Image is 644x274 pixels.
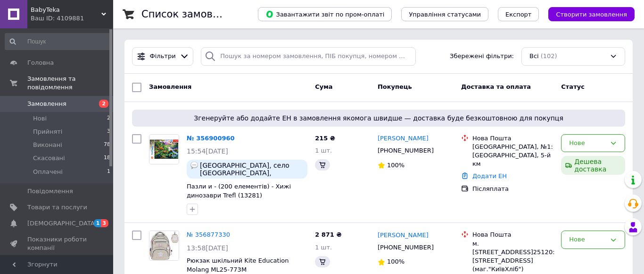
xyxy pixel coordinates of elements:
div: [PHONE_NUMBER] [376,241,436,254]
span: [DEMOGRAPHIC_DATA] [27,219,97,228]
span: 13:58[DATE] [187,244,228,252]
span: Замовлення [149,83,191,90]
a: Пазли и - (200 елементів) - Хижі динозаври Trefl (13281) [187,183,291,199]
div: Ваш ID: 4109881 [31,14,113,23]
span: 1 [94,219,101,227]
button: Експорт [498,7,539,21]
div: м. [STREET_ADDRESS]25120: [STREET_ADDRESS] (маг."КиївХліб") [472,240,553,274]
span: Скасовані [33,154,65,163]
a: [PERSON_NAME] [378,134,429,143]
a: Рюкзак шкільний Kite Education Molang ML25-773M [187,257,289,273]
span: Завантажити звіт по пром-оплаті [265,10,384,18]
input: Пошук за номером замовлення, ПІБ покупця, номером телефону, Email, номером накладної [201,47,416,66]
input: Пошук [5,33,111,50]
div: Дешева доставка [561,156,625,175]
span: Експорт [505,11,532,18]
span: Доставка та оплата [461,83,531,90]
span: Збережені фільтри: [450,52,514,61]
span: 215 ₴ [315,135,335,142]
span: 3 [101,219,108,227]
span: Управління статусами [409,11,481,18]
span: BabyTeka [31,6,101,14]
img: :speech_balloon: [190,162,198,169]
span: Показники роботи компанії [27,235,87,252]
div: [PHONE_NUMBER] [376,145,436,157]
span: 2 871 ₴ [315,231,341,238]
button: Управління статусами [401,7,488,21]
span: 1 [107,168,110,176]
div: Нове [569,235,606,245]
span: Покупець [378,83,412,90]
a: [PERSON_NAME] [378,231,429,240]
h1: Список замовлень [141,9,237,20]
span: 2 [99,100,108,108]
span: Cума [315,83,332,90]
img: Фото товару [149,135,179,164]
span: Статус [561,83,585,90]
span: Виконані [33,141,62,149]
span: Повідомлення [27,187,73,196]
span: Замовлення [27,100,66,108]
a: № 356877330 [187,231,230,238]
span: Товари та послуги [27,203,87,212]
a: № 356900960 [187,135,235,142]
button: Створити замовлення [548,7,635,21]
span: 78 [104,141,110,149]
span: Створити замовлення [556,11,627,18]
div: Нове [569,138,606,148]
div: [GEOGRAPHIC_DATA], №1: [GEOGRAPHIC_DATA], 5-й км [472,143,553,169]
span: 2 [107,114,110,123]
div: Післяплата [472,185,553,193]
span: Всі [529,52,539,61]
span: 100% [387,162,405,169]
span: 100% [387,258,405,265]
a: Створити замовлення [539,10,635,17]
span: (102) [541,52,557,60]
span: [GEOGRAPHIC_DATA], село [GEOGRAPHIC_DATA], [GEOGRAPHIC_DATA], [GEOGRAPHIC_DATA]. Поштове №1:вул 4... [200,162,304,177]
span: Згенеруйте або додайте ЕН в замовлення якомога швидше — доставка буде безкоштовною для покупця [136,113,621,123]
span: Оплачені [33,168,63,176]
span: Прийняті [33,128,62,136]
span: 3 [107,128,110,136]
div: Нова Пошта [472,134,553,143]
span: 1 шт. [315,244,332,251]
span: Фільтри [150,52,176,61]
img: Фото товару [149,231,179,260]
a: Фото товару [149,134,179,164]
a: Додати ЕН [472,172,507,180]
span: 1 шт. [315,147,332,154]
span: 15:54[DATE] [187,147,228,155]
button: Завантажити звіт по пром-оплаті [258,7,392,21]
a: Фото товару [149,231,179,261]
span: 18 [104,154,110,163]
div: Нова Пошта [472,231,553,239]
span: Замовлення та повідомлення [27,75,113,92]
span: Нові [33,114,47,123]
span: Головна [27,59,54,67]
